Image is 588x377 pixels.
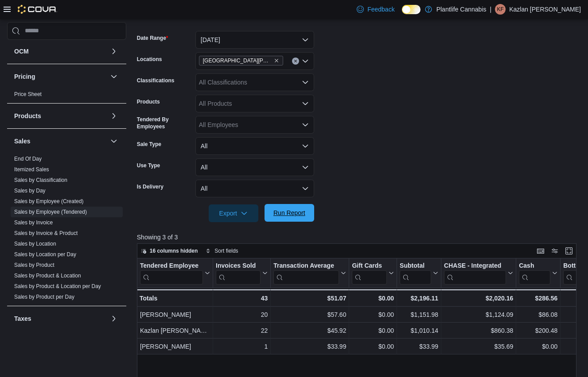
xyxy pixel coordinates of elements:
[109,46,119,57] button: OCM
[216,309,268,320] div: 20
[150,247,198,254] span: 16 columns hidden
[273,262,339,270] div: Transaction Average
[214,247,238,254] span: Sort fields
[140,262,210,284] button: Tendered Employee
[14,314,107,323] button: Taxes
[519,262,550,284] div: Cash
[400,325,438,336] div: $1,010.14
[519,325,557,336] div: $200.48
[14,72,35,81] h3: Pricing
[14,209,87,215] a: Sales by Employee (Tendered)
[7,89,126,103] div: Pricing
[14,283,101,290] span: Sales by Product & Location per Day
[14,262,55,268] a: Sales by Product
[400,309,438,320] div: $1,151.98
[497,4,503,15] span: KF
[14,272,81,279] span: Sales by Product & Location
[14,294,74,300] a: Sales by Product per Day
[14,72,107,81] button: Pricing
[400,262,431,270] div: Subtotal
[195,180,314,197] button: All
[519,309,557,320] div: $86.08
[14,156,42,162] a: End Of Day
[519,341,557,352] div: $0.00
[265,204,314,222] button: Run Report
[292,58,299,65] button: Clear input
[14,91,42,97] a: Price Sheet
[274,58,279,63] button: Remove St. Albert - Erin Ridge from selection in this group
[273,325,346,336] div: $45.92
[14,188,46,194] a: Sales by Day
[14,47,29,56] h3: OCM
[495,4,506,15] div: Kazlan Foisy-Lentz
[14,47,107,56] button: OCM
[195,31,314,49] button: [DATE]
[519,262,557,284] button: Cash
[400,293,438,304] div: $2,196.11
[137,141,161,148] label: Sale Type
[109,71,119,82] button: Pricing
[273,262,339,284] div: Transaction Average
[402,5,421,14] input: Dark Mode
[137,183,164,190] label: Is Delivery
[109,313,119,324] button: Taxes
[353,0,398,18] a: Feedback
[216,341,268,352] div: 1
[352,293,394,304] div: $0.00
[137,98,160,105] label: Products
[352,325,394,336] div: $0.00
[352,262,387,270] div: Gift Cards
[352,262,394,284] button: Gift Cards
[14,230,78,237] span: Sales by Invoice & Product
[14,240,56,247] span: Sales by Location
[137,162,160,169] label: Use Type
[137,77,175,84] label: Classifications
[549,246,560,256] button: Display options
[140,293,210,304] div: Totals
[14,187,46,194] span: Sales by Day
[352,341,394,352] div: $0.00
[140,325,210,336] div: Kazlan [PERSON_NAME]
[273,208,305,217] span: Run Report
[209,204,258,222] button: Export
[137,116,192,130] label: Tendered By Employees
[216,262,268,284] button: Invoices Sold
[444,293,513,304] div: $2,020.16
[444,325,513,336] div: $860.38
[14,112,41,120] h3: Products
[202,246,241,256] button: Sort fields
[14,177,67,183] a: Sales by Classification
[444,262,506,284] div: CHASE - Integrated
[400,262,438,284] button: Subtotal
[14,273,81,279] a: Sales by Product & Location
[216,325,268,336] div: 22
[216,262,261,270] div: Invoices Sold
[14,198,84,204] a: Sales by Employee (Created)
[444,262,513,284] button: CHASE - Integrated
[302,58,309,65] button: Open list of options
[14,219,53,226] span: Sales by Invoice
[400,262,431,284] div: Subtotal
[564,246,574,256] button: Enter fullscreen
[14,283,101,289] a: Sales by Product & Location per Day
[137,35,168,42] label: Date Range
[14,251,76,258] a: Sales by Location per Day
[302,100,309,107] button: Open list of options
[137,233,581,242] p: Showing 3 of 3
[216,293,268,304] div: 43
[302,79,309,86] button: Open list of options
[214,204,253,222] span: Export
[14,219,53,226] a: Sales by Invoice
[444,309,513,320] div: $1,124.09
[140,341,210,352] div: [PERSON_NAME]
[109,136,119,146] button: Sales
[7,154,126,306] div: Sales
[302,121,309,128] button: Open list of options
[109,111,119,121] button: Products
[199,56,283,65] span: St. Albert - Erin Ridge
